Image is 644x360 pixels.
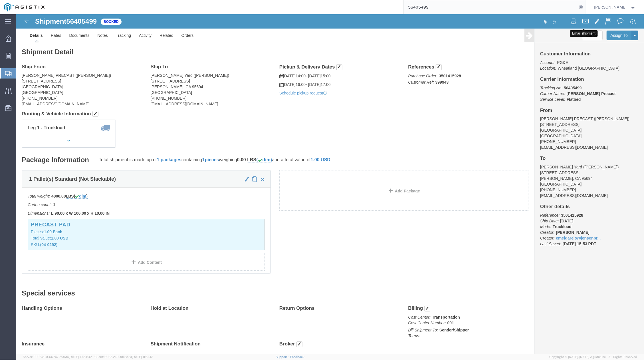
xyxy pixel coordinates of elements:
[69,355,92,359] span: [DATE] 10:54:32
[16,14,644,354] iframe: FS Legacy Container
[4,3,45,11] img: logo
[276,355,290,359] a: Support
[94,355,153,359] span: Client: 2025.21.0-f0c8481
[290,355,304,359] a: Feedback
[594,4,627,10] span: Esme Melgarejo
[404,0,577,14] input: Search for shipment number, reference number
[132,355,153,359] span: [DATE] 11:51:43
[594,4,636,11] button: [PERSON_NAME]
[549,355,637,359] span: Copyright © [DATE]-[DATE] Agistix Inc., All Rights Reserved
[23,355,92,359] span: Server: 2025.21.0-667a72bf6fa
